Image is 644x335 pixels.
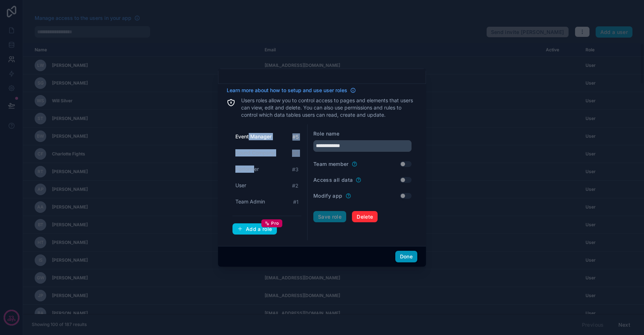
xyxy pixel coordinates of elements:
span: Performer [235,166,259,173]
span: # 2 [292,182,299,189]
span: Sound Company [235,149,275,156]
span: Delete [357,214,373,220]
a: Learn more about how to setup and use user roles [227,87,356,94]
span: # 1 [293,198,299,206]
span: User [235,182,246,189]
button: Delete [352,211,378,223]
button: Done [395,251,417,262]
label: Modify app [313,192,343,199]
div: Add a role [237,226,272,232]
span: Learn more about how to setup and use user roles [227,87,347,94]
span: # 3 [292,166,299,173]
button: Add a rolePro [232,223,277,235]
span: # 5 [292,133,299,141]
span: Event Manager [235,133,271,140]
span: Pro [271,220,279,226]
label: Role name [313,130,339,137]
label: Team member [313,160,349,168]
p: Users roles allow you to control access to pages and elements that users can view, edit and delet... [241,97,417,119]
span: # 4 [292,150,299,157]
label: Access all data [313,176,353,184]
span: Team Admin [235,198,265,205]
